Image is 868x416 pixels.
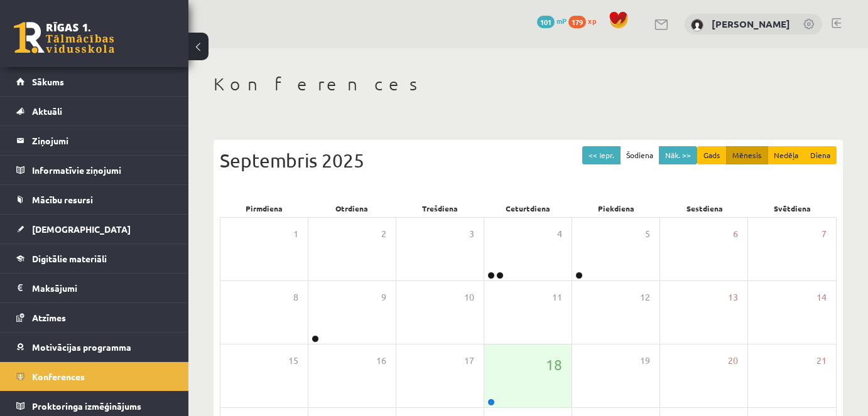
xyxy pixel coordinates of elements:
a: [PERSON_NAME] [712,18,790,30]
span: xp [588,16,596,26]
span: 179 [568,16,586,28]
span: 5 [645,227,650,241]
span: Aktuāli [32,105,62,117]
div: Trešdiena [396,200,484,217]
a: Atzīmes [16,303,173,332]
span: 8 [293,291,298,304]
legend: Maksājumi [32,274,173,302]
span: Proktoringa izmēģinājums [32,400,141,412]
legend: Ziņojumi [32,126,173,155]
h1: Konferences [214,73,843,95]
div: Pirmdiena [220,200,308,217]
span: Sākums [32,76,64,87]
span: 15 [288,354,298,368]
button: Nedēļa [768,146,805,164]
a: 101 mP [537,16,567,26]
a: Sākums [16,67,173,96]
a: Rīgas 1. Tālmācības vidusskola [14,22,114,53]
a: Motivācijas programma [16,333,173,361]
span: 16 [376,354,386,368]
button: << Iepr. [582,146,621,164]
button: Mēnesis [726,146,768,164]
a: Konferences [16,362,173,391]
a: Digitālie materiāli [16,244,173,273]
span: 12 [640,291,650,304]
a: Aktuāli [16,97,173,125]
span: Atzīmes [32,312,66,323]
span: [DEMOGRAPHIC_DATA] [32,223,131,235]
span: 3 [469,227,474,241]
span: mP [556,16,567,26]
div: Septembris 2025 [220,146,837,174]
div: Piekdiena [572,200,660,217]
span: Mācību resursi [32,194,93,205]
span: 11 [552,291,562,304]
span: 2 [381,227,386,241]
div: Ceturtdiena [484,200,572,217]
span: 7 [822,227,827,241]
legend: Informatīvie ziņojumi [32,156,173,184]
button: Nāk. >> [659,146,697,164]
span: 6 [733,227,738,241]
span: 21 [816,354,827,368]
a: Maksājumi [16,274,173,302]
span: 19 [640,354,650,368]
span: Digitālie materiāli [32,253,107,264]
span: Motivācijas programma [32,341,131,353]
a: 179 xp [568,16,602,26]
span: 17 [464,354,474,368]
span: 20 [728,354,738,368]
span: 10 [464,291,474,304]
img: Arīna Badretdinova [691,19,703,31]
span: 14 [816,291,827,304]
span: 9 [381,291,386,304]
a: Informatīvie ziņojumi [16,156,173,184]
div: Otrdiena [308,200,396,217]
span: 1 [293,227,298,241]
a: [DEMOGRAPHIC_DATA] [16,215,173,243]
a: Ziņojumi [16,126,173,155]
span: 18 [546,354,562,375]
span: 4 [557,227,562,241]
button: Diena [804,146,837,164]
span: Konferences [32,371,85,382]
button: Gads [697,146,727,164]
span: 101 [537,16,555,28]
button: Šodiena [620,146,659,164]
div: Sestdiena [660,200,748,217]
div: Svētdiena [749,200,837,217]
a: Mācību resursi [16,185,173,214]
span: 13 [728,291,738,304]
